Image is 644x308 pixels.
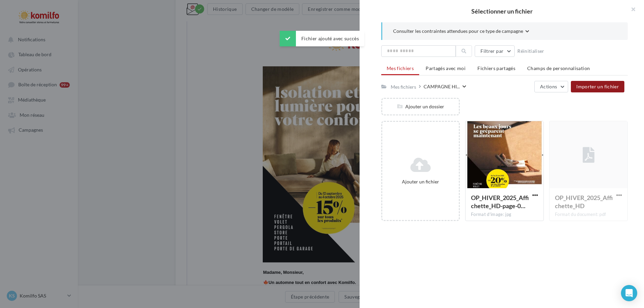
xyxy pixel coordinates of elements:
[199,5,218,10] a: Cliquez-ici
[76,287,261,297] strong: Bénéficiez jusqu'à - 15% de remise sur tous nos produits du [DATE] au [DATE]. Une offre exclusive...
[576,84,619,89] span: Importer un fichier
[81,271,169,277] strong: Un automne tout en confort avec Komilfo.
[370,8,633,14] h2: Sélectionner un fichier
[534,81,568,92] button: Actions
[393,28,529,36] button: Consulter les contraintes attendues pour ce type de campagne
[571,81,624,92] button: Importer un fichier
[515,47,547,55] button: Réinitialiser
[471,212,538,218] div: Format d'image: jpg
[76,261,116,266] strong: Madame, Monsieur,
[621,285,637,301] div: Open Intercom Messenger
[216,277,245,282] strong: automne 2025
[475,45,515,57] button: Filtrer par
[76,58,272,254] img: Design_sans_titre_1.jpg
[471,194,529,210] span: OP_HIVER_2025_Affichette_HD-page-001
[477,65,515,71] span: Fichiers partagés
[76,287,272,297] p: 🏡
[76,277,245,282] strong: Toute l’équipe est à vos côtés pour vos projets d’aménagement cet
[129,5,199,10] span: L'email ne s'affiche pas correctement ?
[76,271,272,282] p: 🍁
[527,65,590,71] span: Champs de personnalisation
[393,28,523,34] span: Consulter les contraintes attendues pour ce type de campagne
[424,83,460,90] span: CAMPAGNE HI...
[391,84,416,90] div: Mes fichiers
[385,178,456,185] div: Ajouter un fichier
[387,65,414,71] span: Mes fichiers
[131,17,216,51] img: Design_sans_titre_40.png
[540,84,557,89] span: Actions
[426,65,466,71] span: Partagés avec moi
[280,31,364,46] div: Fichier ajouté avec succès
[382,103,459,110] div: Ajouter un dossier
